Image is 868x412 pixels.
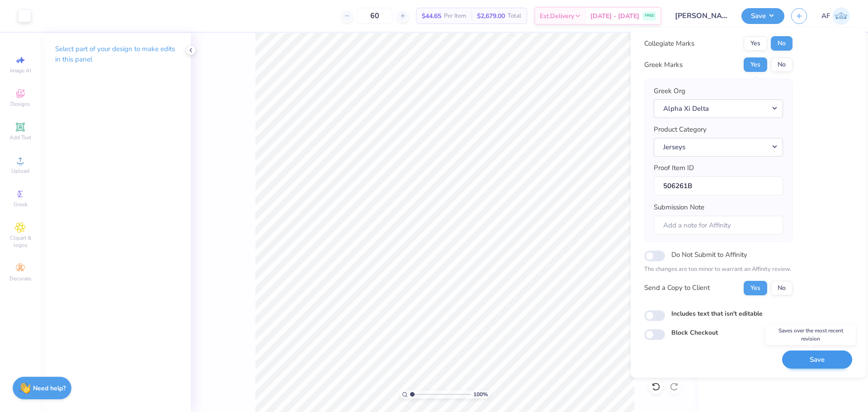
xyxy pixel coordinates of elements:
button: Yes [744,281,767,295]
label: Product Category [654,124,707,135]
button: No [771,57,793,72]
label: Do Not Submit to Affinity [671,249,747,260]
span: 100 % [473,390,488,398]
a: AF [821,7,850,25]
span: $44.65 [422,11,441,21]
button: Yes [744,36,767,51]
button: No [771,36,793,51]
span: FREE [645,13,654,19]
span: Clipart & logos [5,234,36,249]
span: Greek [14,201,28,208]
span: Total [508,11,521,21]
label: Greek Org [654,86,685,96]
span: Designs [10,100,30,108]
span: Add Text [9,134,31,141]
span: Per Item [444,11,466,21]
button: Alpha Xi Delta [654,99,783,118]
input: Untitled Design [668,7,735,25]
input: – – [357,8,392,24]
button: Jerseys [654,138,783,156]
button: Save [741,8,784,24]
div: Send a Copy to Client [644,283,710,293]
span: $2,679.00 [477,11,505,21]
div: Collegiate Marks [644,38,694,49]
label: Includes text that isn't editable [671,309,763,318]
label: Block Checkout [671,328,718,337]
label: Submission Note [654,202,704,213]
span: Decorate [9,275,31,282]
img: Ana Francesca Bustamante [832,7,850,25]
button: Save [782,350,852,369]
strong: Need help? [33,384,66,393]
span: Est. Delivery [540,11,574,21]
span: Image AI [10,67,31,74]
label: Proof Item ID [654,163,694,173]
input: Add a note for Affinity [654,216,783,235]
span: AF [821,11,830,21]
button: Yes [744,57,767,72]
div: Saves over the most recent revision [765,324,856,345]
span: [DATE] - [DATE] [590,11,639,21]
span: Upload [11,167,29,175]
p: The changes are too minor to warrant an Affinity review. [644,265,793,274]
div: Greek Marks [644,60,683,70]
p: Select part of your design to make edits in this panel [55,44,176,65]
button: No [771,281,793,295]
